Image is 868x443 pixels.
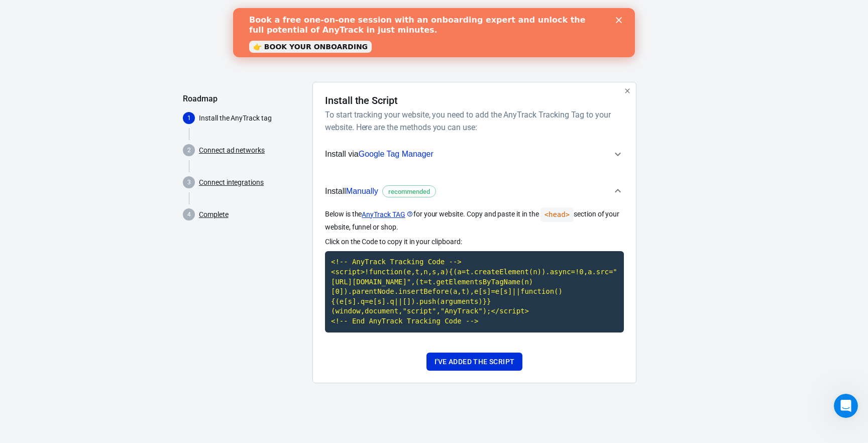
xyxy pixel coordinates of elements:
[199,145,265,156] a: Connect ad networks
[199,177,264,188] a: Connect integrations
[385,187,433,197] span: recommended
[183,94,304,104] h5: Roadmap
[187,211,191,218] text: 4
[325,108,620,134] h6: To start tracking your website, you need to add the AnyTrack Tracking Tag to your website. Here a...
[325,175,624,208] button: InstallManuallyrecommended
[233,8,635,57] iframe: Intercom live chat banner
[199,209,229,220] a: Complete
[325,251,624,332] code: Click to copy
[325,148,433,161] span: Install via
[183,16,685,34] div: AnyTrack
[540,207,574,222] code: <head>
[362,209,413,220] a: AnyTrack TAG
[187,179,191,186] text: 3
[325,237,624,247] p: Click on the Code to copy it in your clipboard:
[834,394,858,418] iframe: Intercom live chat
[325,94,398,106] h4: Install the Script
[426,353,522,371] button: I've added the script
[359,150,433,158] span: Google Tag Manager
[325,142,624,167] button: Install viaGoogle Tag Manager
[325,185,436,198] span: Install
[325,207,624,233] p: Below is the for your website. Copy and paste it in the section of your website, funnel or shop.
[199,113,304,124] p: Install the AnyTrack tag
[187,147,191,154] text: 2
[383,9,393,15] div: Close
[346,187,378,195] span: Manually
[187,115,191,122] text: 1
